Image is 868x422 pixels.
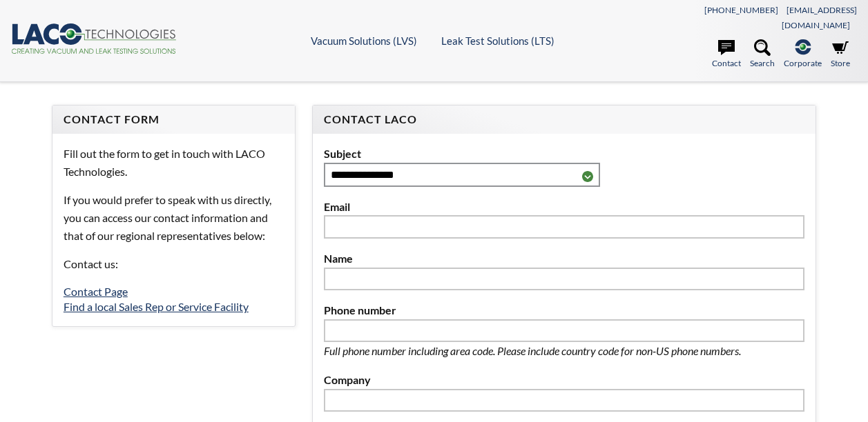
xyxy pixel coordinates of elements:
a: Leak Test Solutions (LTS) [441,34,554,47]
p: Fill out the form to get in touch with LACO Technologies. [64,145,284,180]
p: If you would prefer to speak with us directly, you can access our contact information and that of... [64,191,284,244]
label: Email [324,198,804,216]
h4: Contact LACO [324,112,804,127]
a: Find a local Sales Rep or Service Facility [64,300,249,313]
a: Vacuum Solutions (LVS) [311,34,417,47]
a: [PHONE_NUMBER] [704,5,778,15]
p: Contact us: [64,255,284,273]
a: [EMAIL_ADDRESS][DOMAIN_NAME] [782,5,857,30]
label: Name [324,250,804,268]
a: Store [831,39,850,70]
a: Search [750,39,775,70]
p: Full phone number including area code. Please include country code for non-US phone numbers. [324,342,787,360]
a: Contact Page [64,285,128,298]
span: Corporate [784,57,822,70]
label: Company [324,371,804,389]
label: Phone number [324,301,804,319]
a: Contact [712,39,741,70]
label: Subject [324,145,804,163]
h4: Contact Form [64,112,284,127]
